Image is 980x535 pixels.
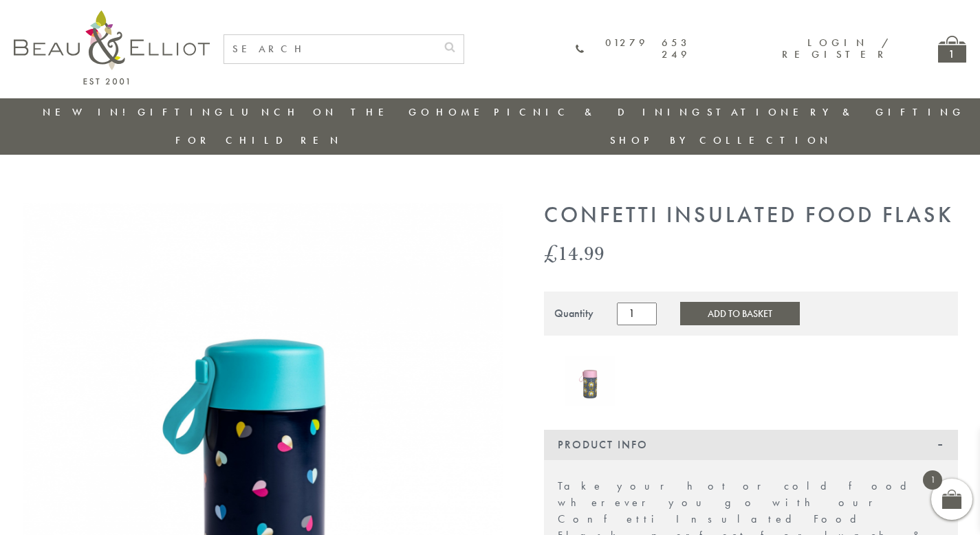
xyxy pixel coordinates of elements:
img: logo [14,10,210,85]
a: Gifting [138,105,227,119]
span: £ [544,239,558,267]
bdi: 14.99 [544,239,605,267]
input: Product quantity [617,303,657,325]
h1: Confetti Insulated Food Flask [544,203,958,228]
a: 01279 653 249 [576,37,690,61]
a: Stationery & Gifting [707,105,965,119]
a: Login / Register [782,36,890,61]
input: SEARCH [224,35,436,63]
a: Boho food flask Boho Insulated Food Flask [565,356,616,409]
a: Lunch On The Go [230,105,433,119]
img: Boho food flask Boho Insulated Food Flask [565,356,616,406]
a: New in! [43,105,135,119]
a: Shop by collection [610,133,832,147]
a: Home [436,105,491,119]
div: Product Info [544,430,958,460]
a: 1 [938,36,966,63]
button: Add to Basket [680,302,800,325]
span: 1 [923,470,942,490]
a: Picnic & Dining [494,105,704,119]
div: Quantity [554,307,594,320]
a: For Children [175,133,342,147]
